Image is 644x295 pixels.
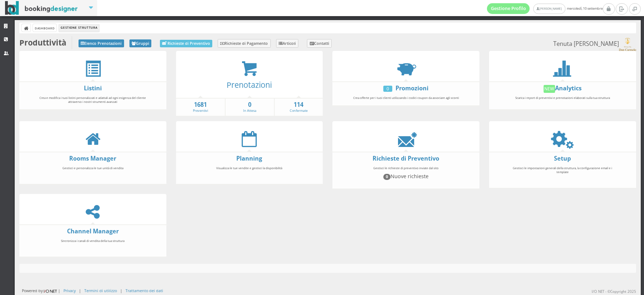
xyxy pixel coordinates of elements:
[487,3,530,14] a: Gestione Profilo
[351,173,461,180] h4: Nuove richieste
[63,288,76,293] a: Privacy
[176,101,225,109] strong: 1681
[226,101,274,109] strong: 0
[160,40,212,47] a: Richieste di Preventivo
[505,163,621,186] div: Gestisci le impostazioni generali della struttura, la configurazione email e i template
[554,154,571,162] a: Setup
[619,38,636,51] img: c17ce5f8a98d11e9805da647fc135771.png
[129,39,152,47] a: Gruppi
[84,288,117,293] a: Termini di utilizzo
[348,92,464,103] div: Crea offerte per i tuoi clienti utilizzando i codici coupon da associare agli sconti
[544,84,582,92] a: NewAnalytics
[533,4,565,14] a: [PERSON_NAME]
[35,235,151,254] div: Sincronizza i canali di vendita della tua struttura
[69,154,116,162] a: Rooms Manager
[227,80,272,90] a: Prenotazioni
[383,174,390,180] span: 0
[307,39,332,48] a: Contatti
[35,92,151,107] div: Crea e modifica i tuoi listini personalizzati e adattali ad ogni esigenza del cliente attraverso ...
[396,84,428,92] a: Promozioni
[84,84,102,92] a: Listini
[553,38,636,51] small: Tenuta [PERSON_NAME]
[35,163,151,182] div: Gestisci e personalizza le tue unità di vendita
[236,154,262,162] a: Planning
[276,39,299,48] a: Articoli
[79,288,81,293] div: |
[373,154,439,162] a: Richieste di Preventivo
[43,288,58,294] img: ionet_small_logo.png
[120,288,122,293] div: |
[33,24,56,32] a: Dashboard
[275,101,323,113] a: 114Confermate
[19,37,66,48] b: Produttività
[22,288,60,294] div: Powered by |
[226,101,274,113] a: 0In Attesa
[59,24,99,32] li: Gestione Struttura
[176,101,225,113] a: 1681Preventivi
[191,163,307,182] div: Visualizza le tue vendite e gestisci la disponibilità
[67,227,119,235] a: Channel Manager
[275,101,323,109] strong: 114
[126,288,163,293] a: Trattamento dei dati
[544,85,555,93] div: New
[383,86,392,92] div: 0
[505,92,621,107] div: Scarica i report di preventivi e prenotazioni elaborati sulla tua struttura
[218,39,271,48] a: Richieste di Pagamento
[5,1,78,15] img: BookingDesigner.com
[487,3,603,14] span: mercoledì, 10 settembre
[79,39,124,47] a: Elenco Prenotazioni
[348,163,464,186] div: Gestisci le richieste di preventivo inviate dal sito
